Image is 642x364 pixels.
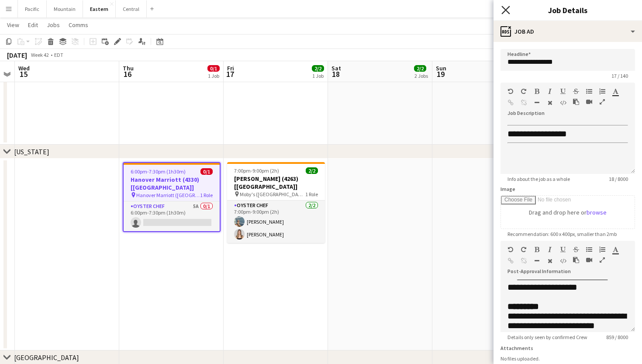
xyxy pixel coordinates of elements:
span: Sun [436,64,446,72]
span: 0/1 [207,65,220,72]
div: [GEOGRAPHIC_DATA] [14,353,79,362]
button: Text Color [612,246,618,253]
div: 2 Jobs [414,73,428,79]
app-card-role: Oyster Chef2/27:00pm-9:00pm (2h)[PERSON_NAME][PERSON_NAME] [227,201,325,243]
div: EDT [54,52,63,58]
span: 859 / 8000 [599,334,635,340]
app-job-card: 7:00pm-9:00pm (2h)2/2[PERSON_NAME] (4263) [[GEOGRAPHIC_DATA]] Moby's ([GEOGRAPHIC_DATA], [GEOGRAP... [227,162,325,243]
button: Paste as plain text [573,257,579,263]
button: Unordered List [586,246,592,253]
div: [DATE] [7,51,27,59]
span: 2/2 [414,65,426,72]
h3: [PERSON_NAME] (4263) [[GEOGRAPHIC_DATA]] [227,175,325,191]
span: 16 [121,69,134,79]
button: Undo [507,88,514,95]
span: Info about the job as a whole [500,176,577,182]
button: Strikethrough [573,246,579,253]
div: 1 Job [208,73,219,79]
span: View [7,21,19,29]
span: Jobs [47,21,60,29]
button: Italic [547,246,553,253]
span: 18 [330,69,341,79]
span: 0/1 [200,168,213,175]
span: 2/2 [312,65,324,72]
button: Pacific [18,0,47,17]
button: Central [116,0,147,17]
label: Attachments [500,345,533,351]
button: Eastern [83,0,116,17]
button: Strikethrough [573,88,579,95]
button: Italic [547,88,553,95]
button: Undo [507,246,514,253]
app-card-role: Oyster Chef5A0/16:00pm-7:30pm (1h30m) [124,201,220,231]
button: HTML Code [560,99,566,106]
span: 2/2 [306,167,318,174]
app-job-card: 6:00pm-7:30pm (1h30m)0/1Hanover Marriott (4330) [[GEOGRAPHIC_DATA]] Hanover Marriott ([GEOGRAPHIC... [123,162,221,232]
button: Underline [560,88,566,95]
span: Wed [18,64,30,72]
a: View [3,19,23,31]
span: Edit [28,21,38,29]
span: 1 Role [200,192,213,198]
span: Recommendation: 600 x 400px, smaller than 2mb [500,231,624,237]
button: Redo [521,246,527,253]
button: Paste as plain text [573,98,579,105]
button: Bold [534,88,540,95]
button: Bold [534,246,540,253]
h3: Job Details [494,4,642,16]
span: 1 Role [305,191,318,198]
a: Edit [24,19,41,31]
button: Redo [521,88,527,95]
span: Details only seen by confirmed Crew [500,334,594,340]
div: [US_STATE] [14,147,49,156]
button: Clear Formatting [547,257,553,264]
button: Clear Formatting [547,99,553,106]
span: Fri [227,64,234,72]
span: 7:00pm-9:00pm (2h) [234,167,279,174]
button: HTML Code [560,257,566,264]
span: Moby's ([GEOGRAPHIC_DATA], [GEOGRAPHIC_DATA]) [240,191,305,198]
span: 15 [17,69,30,79]
span: Week 42 [29,52,51,58]
a: Jobs [43,19,63,31]
span: 17 [226,69,234,79]
span: Sat [331,64,341,72]
h3: Hanover Marriott (4330) [[GEOGRAPHIC_DATA]] [124,176,220,191]
a: Comms [65,19,92,31]
span: 17 / 140 [604,73,635,79]
button: Ordered List [599,246,605,253]
button: Unordered List [586,88,592,95]
div: Job Ad [494,21,642,42]
button: Underline [560,246,566,253]
button: Fullscreen [599,98,605,105]
button: Text Color [612,88,618,95]
button: Insert video [586,98,592,105]
span: Comms [69,21,88,29]
div: No files uploaded. [500,355,635,362]
button: Mountain [47,0,83,17]
button: Fullscreen [599,257,605,263]
button: Horizontal Line [534,257,540,264]
span: Hanover Marriott ([GEOGRAPHIC_DATA], [GEOGRAPHIC_DATA]) [136,192,200,198]
span: Thu [123,64,134,72]
span: 19 [435,69,446,79]
button: Horizontal Line [534,99,540,106]
button: Ordered List [599,88,605,95]
span: 18 / 8000 [602,176,635,182]
div: 1 Job [312,73,324,79]
span: 6:00pm-7:30pm (1h30m) [131,168,186,175]
button: Insert video [586,257,592,263]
